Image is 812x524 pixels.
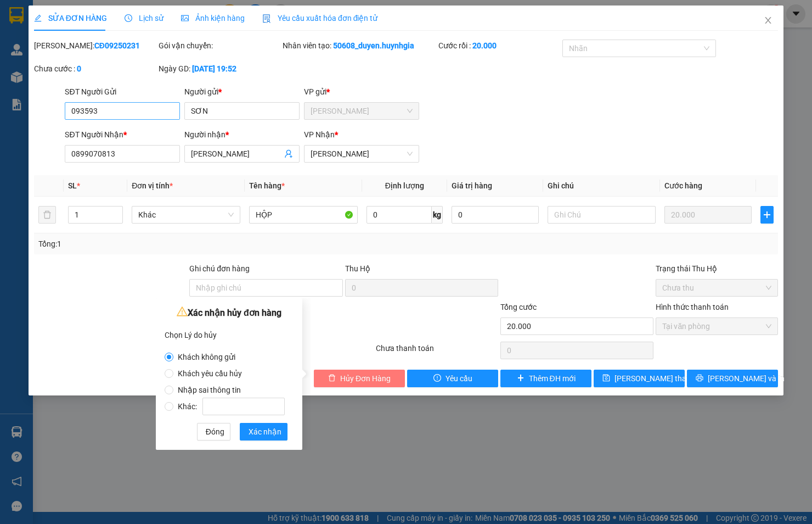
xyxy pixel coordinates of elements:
div: Chưa cước : [34,63,156,75]
div: [PERSON_NAME] [9,9,97,34]
span: edit [34,14,42,22]
span: delete [328,374,336,383]
span: plus [517,374,525,383]
span: Hủy Đơn Hàng [340,372,391,384]
span: plus [761,210,773,219]
input: Khác: [202,398,285,415]
button: plus [760,206,774,224]
div: 0989789113 [9,47,97,63]
span: Tên hàng [249,181,285,190]
div: Xác nhận hủy đơn hàng [165,305,294,321]
div: VP gửi [304,86,419,98]
button: delete [38,206,56,224]
span: Khác: [173,402,289,411]
div: Chọn Lý do hủy [165,327,294,343]
div: Người nhận [184,129,300,141]
span: Thêm ĐH mới [529,372,576,384]
span: SL [68,181,77,190]
button: plusThêm ĐH mới [500,370,591,387]
div: Người gửi [184,86,300,98]
span: Nhận: [105,9,131,21]
span: Cam Đức [311,103,413,119]
span: Đã thu : [8,70,42,82]
span: Lịch sử [125,14,163,23]
span: Xác nhận [249,426,281,438]
div: 20.000 [8,69,99,82]
span: Định lượng [385,181,424,190]
span: Cước hàng [664,181,702,190]
span: Gửi: [9,9,26,21]
b: [DATE] 19:52 [192,64,236,73]
span: Yêu cầu xuất hóa đơn điện tử [262,14,378,23]
label: Ghi chú đơn hàng [189,264,250,273]
b: 50608_duyen.huynhgia [333,41,414,50]
span: Thu Hộ [345,264,370,273]
button: deleteHủy Đơn Hàng [314,370,405,387]
span: Nhập sai thông tin [173,386,245,394]
span: VP Nhận [304,130,335,139]
button: Close [753,5,783,36]
span: Phạm Ngũ Lão [311,146,413,162]
span: Chưa thu [662,280,771,296]
button: exclamation-circleYêu cầu [407,370,498,387]
span: picture [181,14,189,22]
input: Ghi Chú [548,206,656,224]
span: Đơn vị tính [132,181,173,190]
div: Gói vận chuyển: [159,40,281,52]
span: SỬA ĐƠN HÀNG [34,14,107,23]
span: Khách yêu cầu hủy [173,369,246,378]
div: [PERSON_NAME] [105,9,193,34]
div: [PERSON_NAME] [105,34,193,47]
button: printer[PERSON_NAME] và In [687,370,778,387]
img: icon [262,14,271,23]
span: user-add [284,149,293,158]
span: Tại văn phòng [662,318,771,335]
button: save[PERSON_NAME] thay đổi [594,370,685,387]
div: [PERSON_NAME]: [34,40,156,52]
div: Nhân viên tạo: [283,40,436,52]
span: [PERSON_NAME] và In [708,372,785,384]
input: VD: Bàn, Ghế [249,206,358,224]
span: exclamation-circle [433,374,441,383]
b: CĐ09250231 [94,41,140,50]
div: SĐT Người Gửi [65,86,180,98]
span: clock-circle [125,14,132,22]
span: [PERSON_NAME] thay đổi [614,372,702,384]
div: SƠN [9,34,97,47]
span: Ảnh kiện hàng [181,14,245,23]
div: Ngày GD: [159,63,281,75]
input: 0 [664,206,752,224]
span: Khách không gửi [173,353,240,361]
span: Đóng [206,426,224,438]
span: Tổng cước [500,303,537,311]
div: Chưa thanh toán [375,342,499,361]
input: Ghi chú đơn hàng [189,279,342,297]
span: kg [432,206,443,224]
button: Xác nhận [240,423,287,441]
b: 20.000 [472,41,497,50]
div: 0899070813 [105,47,193,63]
button: Đóng [197,423,230,441]
div: Tổng: 1 [38,238,314,250]
span: save [602,374,610,383]
span: Giá trị hàng [452,181,492,190]
label: Hình thức thanh toán [656,303,729,311]
div: Trạng thái Thu Hộ [656,263,778,275]
span: Khác [138,207,234,223]
div: Cước rồi : [438,40,561,52]
span: close [764,16,772,25]
b: 0 [77,64,81,73]
span: printer [696,374,703,383]
th: Ghi chú [543,175,661,197]
div: SĐT Người Nhận [65,129,180,141]
span: Yêu cầu [446,372,472,384]
span: warning [177,306,188,317]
